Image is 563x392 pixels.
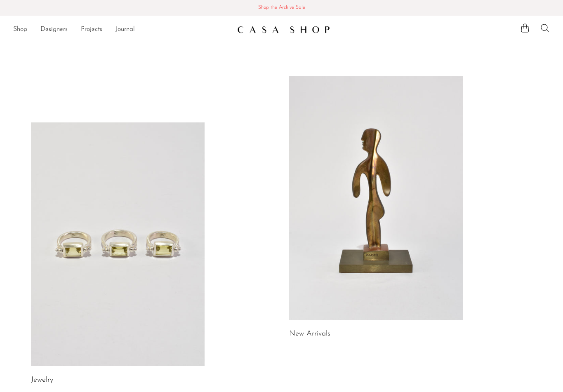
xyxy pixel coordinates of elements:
[13,24,27,35] a: Shop
[40,24,68,35] a: Designers
[7,3,556,12] span: Shop the Archive Sale
[289,330,330,338] a: New Arrivals
[115,24,135,35] a: Journal
[13,23,231,37] nav: Desktop navigation
[13,23,231,37] ul: NEW HEADER MENU
[81,24,102,35] a: Projects
[31,376,53,384] a: Jewelry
